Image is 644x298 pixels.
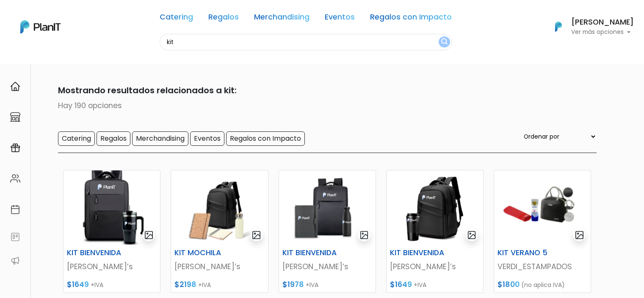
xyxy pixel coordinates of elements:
span: $1649 [390,279,412,290]
h6: [PERSON_NAME] [571,19,634,26]
span: +IVA [91,281,103,289]
img: gallery-light [467,230,477,240]
a: gallery-light KIT BIENVENIDA [PERSON_NAME]’s $1978 +IVA [279,170,376,293]
p: [PERSON_NAME]’s [67,261,157,272]
img: gallery-light [144,230,154,240]
img: PlanIt Logo [20,20,61,33]
a: gallery-light KIT MOCHILA [PERSON_NAME]’s $2198 +IVA [171,170,268,293]
h6: KIT BIENVENIDA [385,248,452,257]
img: thumb_Captura_de_pantalla_2025-03-17_113742.png [64,170,160,245]
p: VERDI_ESTAMPADOS [498,261,587,272]
span: +IVA [306,281,318,289]
img: home-e721727adea9d79c4d83392d1f703f7f8bce08238fde08b1acbfd93340b81755.svg [10,81,20,92]
p: Ver más opciones [571,29,634,35]
h6: KIT VERANO 5 [492,248,559,257]
span: +IVA [198,281,211,289]
a: Catering [160,14,193,24]
img: thumb_Captura_de_pantalla_2025-03-17_113534.png [387,170,483,245]
button: PlanIt Logo [PERSON_NAME] Ver más opciones [544,16,634,38]
span: +IVA [414,281,426,289]
input: Regalos con Impacto [226,131,305,146]
h6: KIT MOCHILA [169,248,236,257]
img: thumb_Captura_de_pantalla_2025-09-09_102053.png [494,170,591,245]
p: Hay 190 opciones [48,100,597,111]
img: gallery-light [252,230,261,240]
p: [PERSON_NAME]’s [282,261,372,272]
a: Regalos [208,14,239,24]
a: Merchandising [254,14,310,24]
img: gallery-light [359,230,369,240]
input: Merchandising [132,131,188,146]
img: marketplace-4ceaa7011d94191e9ded77b95e3339b90024bf715f7c57f8cf31f2d8c509eaba.svg [10,112,20,122]
img: thumb_thumb_Dise%C3%B1o_sin_t%C3%ADtulo_-_2025-02-05T124157.924.png [171,170,268,245]
input: Buscá regalos, desayunos, y más [160,34,452,50]
img: PlanIt Logo [549,17,568,36]
input: Eventos [190,131,224,146]
h6: KIT BIENVENIDA [62,248,129,257]
h6: KIT BIENVENIDA [277,248,344,257]
p: [PERSON_NAME]’s [390,261,480,272]
a: gallery-light KIT BIENVENIDA [PERSON_NAME]’s $1649 +IVA [63,170,160,293]
input: Catering [58,131,95,146]
img: campaigns-02234683943229c281be62815700db0a1741e53638e28bf9629b52c665b00959.svg [10,143,20,153]
a: Regalos con Impacto [370,14,452,24]
img: search_button-432b6d5273f82d61273b3651a40e1bd1b912527efae98b1b7a1b2c0702e16a8d.svg [441,38,448,46]
img: thumb_Captura_de_pantalla_2025-03-17_113229.png [279,170,376,245]
p: Mostrando resultados relacionados a kit: [48,84,597,97]
p: [PERSON_NAME]’s [174,261,264,272]
a: Eventos [325,14,355,24]
span: $2198 [174,279,196,290]
span: $1800 [498,279,520,290]
img: partners-52edf745621dab592f3b2c58e3bca9d71375a7ef29c3b500c9f145b62cc070d4.svg [10,256,20,266]
img: feedback-78b5a0c8f98aac82b08bfc38622c3050aee476f2c9584af64705fc4e61158814.svg [10,232,20,242]
img: people-662611757002400ad9ed0e3c099ab2801c6687ba6c219adb57efc949bc21e19d.svg [10,173,20,184]
img: gallery-light [575,230,584,240]
span: $1978 [282,279,304,290]
a: gallery-light KIT VERANO 5 VERDI_ESTAMPADOS $1800 (no aplica IVA) [494,170,591,293]
span: (no aplica IVA) [521,281,565,289]
img: calendar-87d922413cdce8b2cf7b7f5f62616a5cf9e4887200fb71536465627b3292af00.svg [10,204,20,214]
input: Regalos [97,131,130,146]
a: gallery-light KIT BIENVENIDA [PERSON_NAME]’s $1649 +IVA [386,170,484,293]
span: $1649 [67,279,89,290]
